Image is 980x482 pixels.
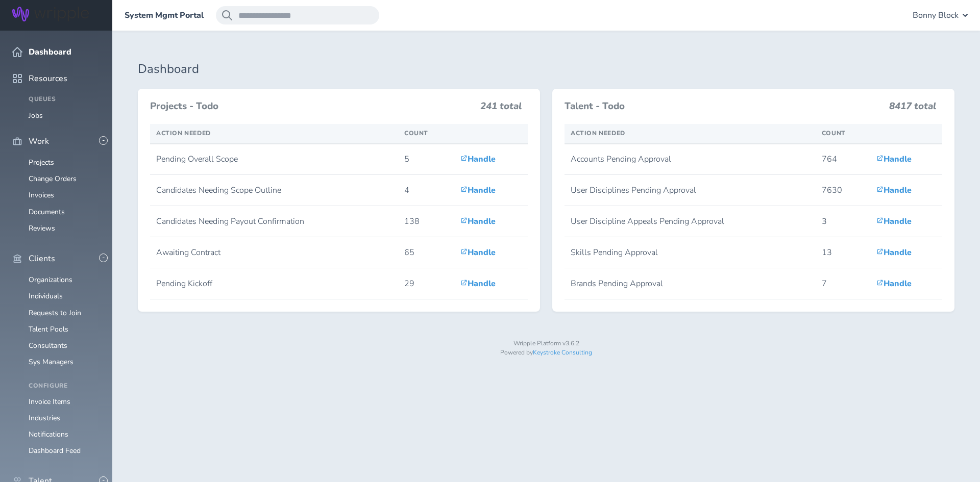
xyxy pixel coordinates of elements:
td: Accounts Pending Approval [565,144,816,175]
a: Handle [876,278,912,289]
a: System Mgmt Portal [125,11,204,20]
a: Invoices [29,190,54,200]
td: 65 [398,237,454,268]
h4: Queues [29,96,100,103]
td: 4 [398,175,454,206]
a: Requests to Join [29,308,81,318]
td: Candidates Needing Scope Outline [150,175,398,206]
td: 764 [816,144,870,175]
a: Individuals [29,291,63,301]
h1: Dashboard [138,62,954,77]
a: Sys Managers [29,357,73,367]
h3: 8417 total [889,101,936,116]
a: Handle [460,185,496,196]
td: 5 [398,144,454,175]
a: Keystroke Consulting [533,348,592,357]
span: Resources [29,74,67,83]
td: Awaiting Contract [150,237,398,268]
img: Wripple [12,7,89,21]
a: Change Orders [29,174,77,184]
span: Dashboard [29,47,71,57]
td: Pending Kickoff [150,268,398,299]
td: Skills Pending Approval [565,237,816,268]
span: Action Needed [156,129,211,137]
a: Notifications [29,429,68,439]
span: Bonny Block [913,11,959,20]
p: Wripple Platform v3.6.2 [138,340,954,347]
a: Handle [460,247,496,258]
a: Handle [876,216,912,227]
a: Documents [29,207,65,217]
a: Handle [460,154,496,165]
a: Projects [29,158,54,167]
td: Pending Overall Scope [150,144,398,175]
td: Brands Pending Approval [565,268,816,299]
a: Handle [876,154,912,165]
a: Consultants [29,341,67,350]
a: Handle [460,216,496,227]
a: Organizations [29,275,72,285]
a: Dashboard Feed [29,446,81,455]
td: User Disciplines Pending Approval [565,175,816,206]
a: Handle [460,278,496,289]
span: Count [822,129,846,137]
span: Action Needed [571,129,625,137]
td: 13 [816,237,870,268]
td: 29 [398,268,454,299]
p: Powered by [138,349,954,357]
td: 138 [398,206,454,237]
a: Handle [876,247,912,258]
button: - [99,136,108,145]
h4: Configure [29,383,100,390]
h3: Projects - Todo [150,101,474,112]
a: Reviews [29,223,55,233]
td: User Discipline Appeals Pending Approval [565,206,816,237]
button: Bonny Block [913,6,968,24]
h3: 241 total [480,101,522,116]
a: Talent Pools [29,324,68,334]
td: 3 [816,206,870,237]
span: Clients [29,254,55,263]
a: Industries [29,413,60,423]
td: 7 [816,268,870,299]
a: Invoice Items [29,397,70,407]
h3: Talent - Todo [565,101,883,112]
span: Work [29,137,49,146]
a: Handle [876,185,912,196]
td: 7630 [816,175,870,206]
a: Jobs [29,111,43,120]
td: Candidates Needing Payout Confirmation [150,206,398,237]
span: Count [404,129,428,137]
button: - [99,253,108,262]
